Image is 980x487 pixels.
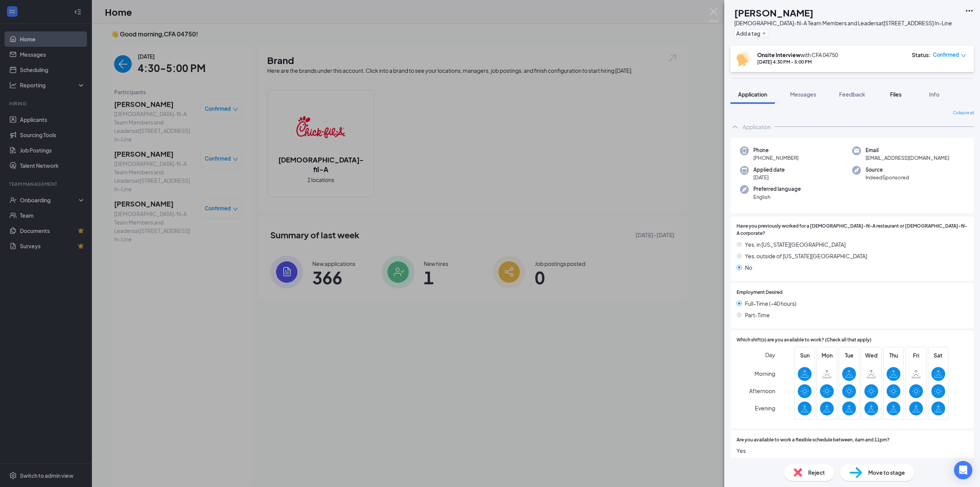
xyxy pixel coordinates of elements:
span: Yes, in [US_STATE][GEOGRAPHIC_DATA] [745,240,846,249]
span: Tue [842,351,856,359]
button: PlusAdd a tag [734,29,768,37]
b: Onsite Interview [757,51,800,58]
div: [DATE] 4:30 PM - 5:00 PM [757,59,838,65]
span: Part-Time [745,311,770,319]
svg: Plus [762,31,766,36]
span: Phone [753,146,799,154]
span: Day [765,351,775,359]
span: Move to stage [868,468,905,477]
span: Yes, outside of [US_STATE][GEOGRAPHIC_DATA] [745,252,867,260]
span: Mon [820,351,834,359]
span: Full-Time (~40 hours) [745,299,796,308]
span: IndeedSponsored [866,174,909,181]
div: [DEMOGRAPHIC_DATA]-fil-A Team Members and Leaders at [STREET_ADDRESS] In-Line [734,19,952,27]
span: down [961,53,966,58]
span: Sun [798,351,812,359]
span: Email [866,146,949,154]
span: Morning [755,367,775,380]
span: [EMAIL_ADDRESS][DOMAIN_NAME] [866,154,949,162]
span: Collapse all [953,110,974,116]
span: Applied date [753,166,785,174]
span: Fri [909,351,923,359]
span: Thu [887,351,900,359]
span: Messages [790,91,816,98]
span: Sat [931,351,945,359]
span: [PHONE_NUMBER] [753,154,799,162]
span: Afternoon [749,384,775,398]
svg: ChevronUp [730,122,740,131]
span: Evening [755,401,775,415]
span: Feedback [839,91,865,98]
span: Are you available to work a flexible schedule between, 6am and 11pm? [737,436,890,444]
span: Source [866,166,909,174]
span: Confirmed [933,51,959,59]
span: [DATE] [753,174,785,181]
span: Which shift(s) are you available to work? (Check all that apply) [737,336,871,344]
span: No [745,263,752,272]
div: Status : [912,51,931,59]
h1: [PERSON_NAME] [734,6,813,19]
span: Application [738,91,767,98]
span: Files [890,91,902,98]
span: Info [929,91,939,98]
div: Open Intercom Messenger [954,461,972,479]
span: Wed [864,351,878,359]
span: Employment Desired [737,289,782,296]
span: Reject [808,468,825,477]
svg: Ellipses [965,6,974,15]
span: Preferred language [753,185,801,193]
span: Have you previously worked for a [DEMOGRAPHIC_DATA]-fil-A restaurant or [DEMOGRAPHIC_DATA]-fil-A ... [737,223,968,237]
span: English [753,193,801,201]
div: with CFA 04750 [757,51,838,59]
div: Application [743,123,771,131]
span: Yes [737,446,968,455]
